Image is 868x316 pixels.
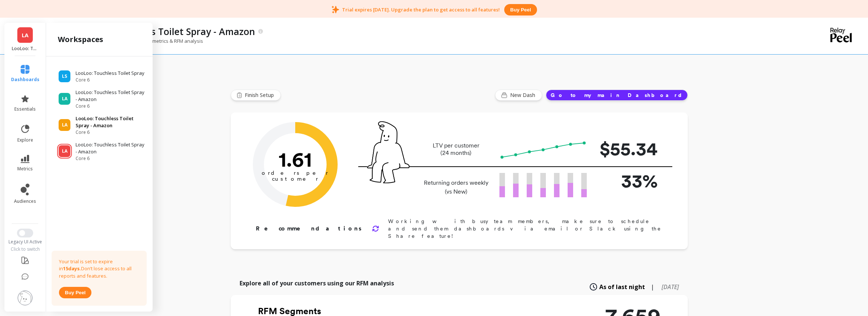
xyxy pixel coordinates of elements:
span: LS [62,73,67,79]
span: As of last night [599,282,645,291]
p: Working with busy team members, make sure to schedule and send them dashboards via email or Slack... [388,218,664,240]
p: LooLoo: Touchless Toilet Spray - Amazon [12,46,39,52]
span: Core 6 [76,129,146,135]
button: New Dash [495,90,542,101]
strong: 15 days. [63,265,81,272]
p: LooLoo: Touchless Toilet Spray - Amazon [74,25,255,38]
span: LA [62,96,67,102]
span: explore [17,137,33,143]
span: essentials [14,106,36,112]
span: Finish Setup [245,91,276,99]
span: LA [22,31,28,39]
tspan: customer [272,176,318,182]
p: Recommendations [256,224,363,233]
img: pal seatted on line [367,121,409,183]
img: profile picture [18,291,32,305]
p: Your trial is set to expire in Don’t lose access to all reports and features. [59,258,139,280]
p: LooLoo: Touchless Toilet Spray - Amazon [76,115,146,129]
div: Click to switch [4,246,47,252]
span: dashboards [11,77,39,83]
p: LooLoo: Touchless Toilet Spray [76,70,144,77]
span: Core 6 [76,77,144,83]
p: LooLoo: Touchless Toilet Spray - Amazon [76,141,146,156]
p: Explore all of your customers using our RFM analysis [240,279,394,288]
button: Switch to New UI [17,229,33,237]
button: Buy peel [59,287,91,298]
span: New Dash [510,91,537,99]
p: Trial expires [DATE]. Upgrade the plan to get access to all features! [342,6,500,13]
span: Core 6 [76,156,146,162]
span: LA [62,148,67,154]
p: Returning orders weekly (vs New) [422,178,491,196]
h2: workspaces [58,34,103,45]
p: LTV per customer (24 months) [422,142,491,157]
span: [DATE] [662,283,679,291]
p: LooLoo: Touchless Toilet Spray - Amazon [76,89,146,103]
button: Go to my main Dashboard [546,90,688,101]
p: 33% [599,167,658,195]
text: 1.61 [279,147,312,171]
span: | [651,282,654,291]
span: Core 6 [76,103,146,109]
span: metrics [17,166,33,172]
button: Buy peel [504,4,537,15]
div: Legacy UI Active [4,239,47,245]
span: LA [62,122,67,128]
tspan: orders per [262,170,329,176]
span: audiences [14,198,36,204]
p: $55.34 [599,135,658,163]
button: Finish Setup [231,90,281,101]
